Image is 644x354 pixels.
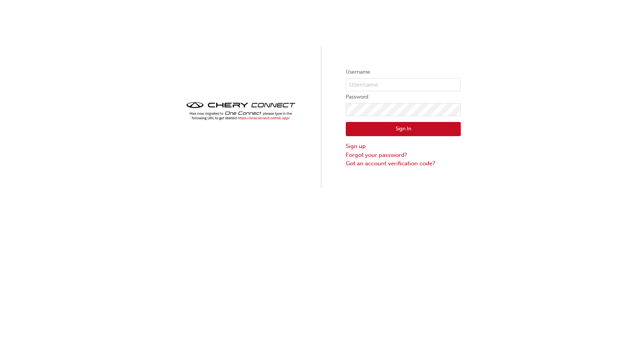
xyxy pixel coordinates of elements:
[346,151,461,160] a: Forgot your password?
[346,142,461,151] a: Sign up
[346,78,461,91] input: Username
[183,100,298,122] img: cheryconnect
[346,122,461,137] button: Sign In
[346,92,461,102] label: Password
[346,68,461,77] label: Username
[346,159,461,168] a: Got an account verification code?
